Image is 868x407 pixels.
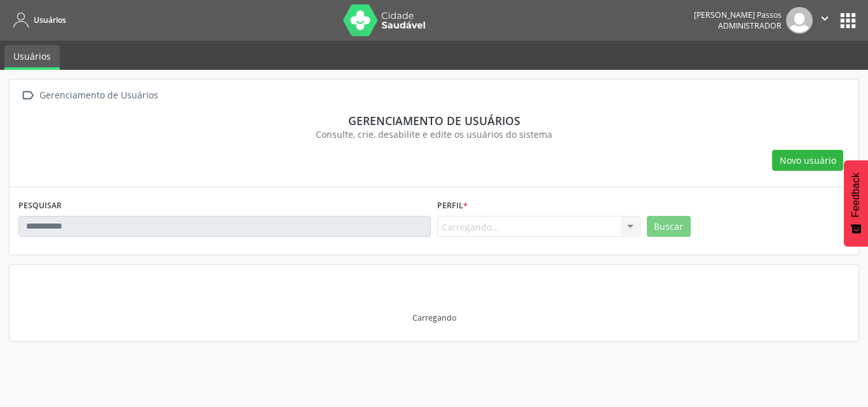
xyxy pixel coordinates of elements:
[694,10,782,20] div: [PERSON_NAME] Passos
[37,86,160,105] div: Gerenciamento de Usuários
[813,7,837,34] button: 
[18,86,160,105] a:  Gerenciamento de Usuários
[4,45,60,70] a: Usuários
[27,114,841,128] div: Gerenciamento de usuários
[837,10,859,32] button: apps
[34,15,66,25] span: Usuários
[9,10,66,30] a: Usuários
[844,160,868,246] button: Feedback - Mostrar pesquisa
[772,150,843,171] button: Novo usuário
[850,173,862,217] span: Feedback
[27,128,841,141] div: Consulte, crie, desabilite e edite os usuários do sistema
[647,216,691,237] button: Buscar
[437,196,468,216] label: Perfil
[818,11,832,25] i: 
[786,7,813,34] img: img
[18,86,37,105] i: 
[18,196,62,216] label: PESQUISAR
[412,312,456,323] div: Carregando
[718,20,782,31] span: Administrador
[780,154,836,167] span: Novo usuário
